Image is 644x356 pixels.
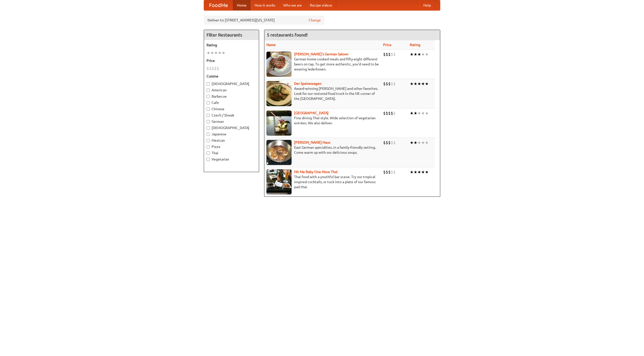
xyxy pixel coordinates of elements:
li: ★ [410,140,414,145]
input: Mexican [207,139,210,142]
label: Japanese [207,132,256,137]
p: Fine dining Thai-style. Wide selection of vegetarian entrées. We also deliver. [266,115,379,126]
li: $ [386,140,388,145]
a: [PERSON_NAME]'s German Saloon [294,52,348,56]
input: Cafe [207,101,210,104]
li: ★ [210,50,214,56]
li: $ [393,81,396,87]
li: ★ [410,110,414,116]
li: ★ [417,169,421,175]
li: $ [391,52,393,57]
p: German home-cooked meals and fifty-eight different beers on tap. To get more authentic, you'd nee... [266,57,379,72]
li: ★ [425,110,429,116]
a: [PERSON_NAME] Haus [294,140,330,144]
li: $ [388,52,391,57]
li: ★ [222,50,225,56]
li: $ [393,169,396,175]
label: [DEMOGRAPHIC_DATA] [207,81,256,86]
input: Japanese [207,133,210,136]
a: Help [419,0,435,10]
li: ★ [410,52,414,57]
li: $ [386,110,388,116]
li: ★ [425,52,429,57]
input: American [207,89,210,92]
img: esthers.jpg [266,52,292,77]
li: $ [393,140,396,145]
li: ★ [425,140,429,145]
li: $ [386,52,388,57]
li: $ [388,81,391,87]
h5: Price [207,58,256,63]
label: Barbecue [207,94,256,99]
label: Mexican [207,138,256,143]
li: $ [207,66,209,71]
a: Change [309,18,321,23]
a: Name [266,43,276,47]
li: $ [388,140,391,145]
a: Rating [410,43,420,47]
li: ★ [410,169,414,175]
input: [DEMOGRAPHIC_DATA] [207,126,210,130]
li: ★ [218,50,222,56]
li: $ [393,110,396,116]
input: Vegetarian [207,158,210,161]
li: ★ [414,140,417,145]
li: $ [383,110,386,116]
li: $ [391,169,393,175]
input: Chinese [207,107,210,111]
a: Hit Me Baby One More Thai [294,170,338,174]
label: Cafe [207,100,256,105]
input: Czech / Slovak [207,114,210,117]
a: Der Speisewagen [294,82,321,86]
input: German [207,120,210,123]
label: Thai [207,150,256,155]
h4: Filter Restaurants [204,30,259,40]
li: ★ [421,52,425,57]
li: $ [383,169,386,175]
li: $ [217,66,219,71]
li: $ [386,169,388,175]
li: ★ [417,140,421,145]
p: Award-winning [PERSON_NAME] and other favorites. Look for our restored food truck in the NE corne... [266,86,379,101]
li: ★ [414,52,417,57]
h5: Rating [207,43,256,48]
li: ★ [421,110,425,116]
li: $ [386,81,388,87]
li: ★ [214,50,218,56]
li: ★ [207,50,210,56]
li: ★ [425,81,429,87]
a: Recipe videos [306,0,336,10]
a: Who we are [279,0,306,10]
li: $ [393,52,396,57]
input: Thai [207,151,210,155]
li: $ [212,66,214,71]
li: ★ [417,81,421,87]
li: $ [383,52,386,57]
label: Czech / Slovak [207,113,256,118]
a: [GEOGRAPHIC_DATA] [294,111,329,115]
a: Home [233,0,251,10]
li: ★ [417,110,421,116]
a: FoodMe [204,0,233,10]
a: Price [383,43,391,47]
li: ★ [417,52,421,57]
li: ★ [421,169,425,175]
li: $ [214,66,217,71]
li: ★ [414,169,417,175]
input: Barbecue [207,95,210,98]
li: $ [388,169,391,175]
img: speisewagen.jpg [266,81,292,106]
li: ★ [414,81,417,87]
input: Pizza [207,145,210,148]
label: Pizza [207,144,256,149]
li: ★ [425,169,429,175]
li: ★ [414,110,417,116]
label: American [207,88,256,93]
li: $ [391,140,393,145]
p: Thai food with a youthful bar scene. Try our tropical inspired cocktails, or tuck into a plate of... [266,174,379,189]
li: ★ [421,81,425,87]
a: How it works [251,0,279,10]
